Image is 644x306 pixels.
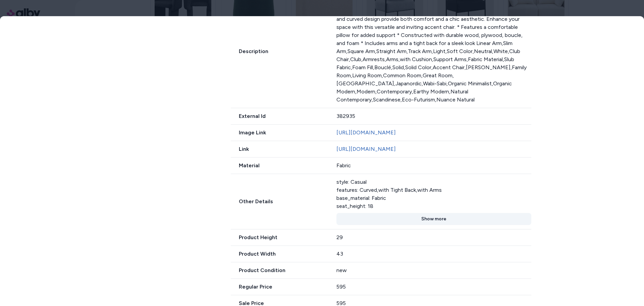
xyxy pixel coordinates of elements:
span: Regular Price [231,283,328,291]
span: Description [231,47,328,55]
div: 29 [336,233,531,242]
div: 43 [336,250,531,258]
span: Image Link [231,129,328,137]
a: [URL][DOMAIN_NAME] [336,146,396,152]
span: Product Condition [231,266,328,274]
span: Product Width [231,250,328,258]
div: 595 [336,283,531,291]
div: style: Casual features: Curved,with Tight Back,with Arms base_material: Fabric seat_height: 18 [336,178,531,210]
span: Link [231,145,328,153]
a: [URL][DOMAIN_NAME] [336,129,396,136]
div: Fabric [336,162,531,170]
button: Show more [336,213,531,225]
div: 382935 [336,112,531,120]
span: Product Height [231,233,328,242]
span: Material [231,162,328,170]
span: External Id [231,112,328,120]
div: new [336,266,531,274]
span: Other Details [231,198,328,206]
